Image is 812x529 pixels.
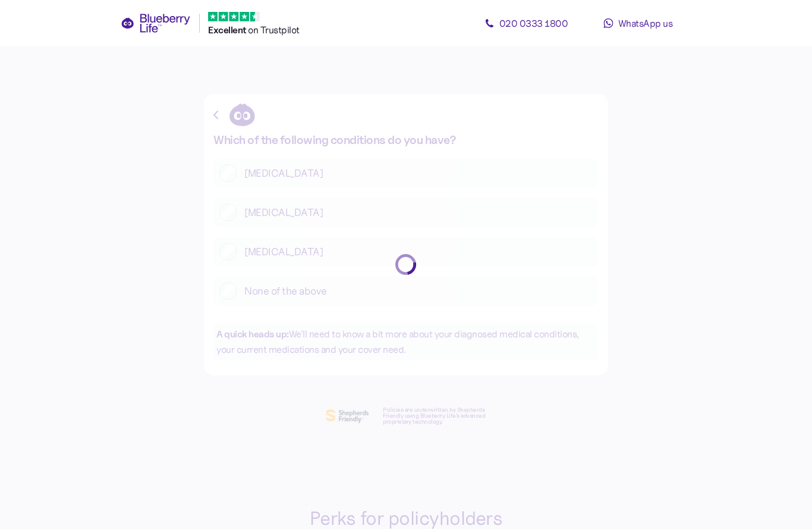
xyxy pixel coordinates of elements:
span: Excellent ️ [208,24,248,36]
span: on Trustpilot [248,24,300,36]
span: 020 0333 1800 [499,17,568,29]
span: WhatsApp us [618,17,673,29]
a: WhatsApp us [584,11,691,35]
a: 020 0333 1800 [473,11,580,35]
